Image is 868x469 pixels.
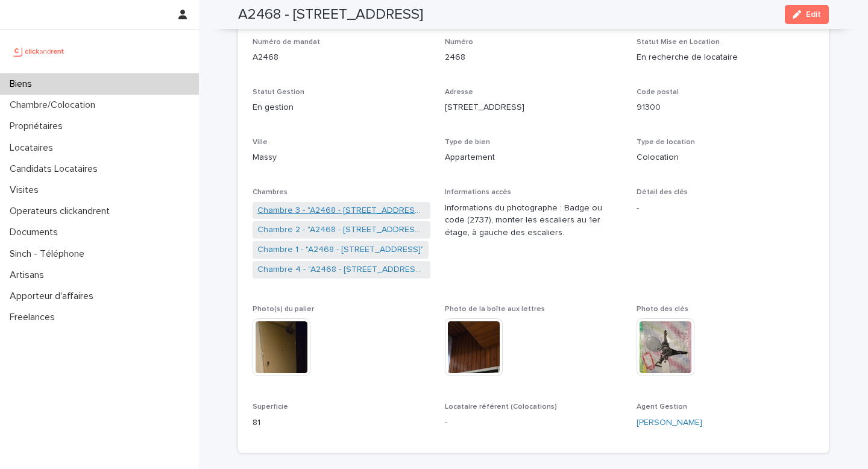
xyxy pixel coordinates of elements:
[5,184,48,196] p: Visites
[257,204,426,217] a: Chambre 3 - "A2468 - [STREET_ADDRESS]"
[445,306,545,313] span: Photo de la boîte aux lettres
[637,101,814,114] p: 91300
[445,403,557,411] span: Locataire référent (Colocations)
[253,417,430,429] p: 81
[5,163,107,175] p: Candidats Locataires
[5,99,105,111] p: Chambre/Colocation
[253,139,268,146] span: Ville
[637,202,814,215] p: -
[5,227,68,238] p: Documents
[637,39,720,46] span: Statut Mise en Location
[637,403,687,411] span: Agent Gestion
[253,51,430,64] p: A2468
[238,6,423,24] h2: A2468 - [STREET_ADDRESS]
[5,291,103,302] p: Apporteur d'affaires
[257,263,426,276] a: Chambre 4 - "A2468 - [STREET_ADDRESS]"
[253,89,304,96] span: Statut Gestion
[5,312,64,323] p: Freelances
[637,89,679,96] span: Code postal
[445,151,623,164] p: Appartement
[5,121,72,132] p: Propriétaires
[637,417,702,429] a: [PERSON_NAME]
[445,202,623,239] p: Informations du photographe : Badge ou code (2737), monter les escaliers au 1er étage, à gauche d...
[5,248,94,260] p: Sinch - Téléphone
[5,142,63,154] p: Locataires
[253,151,430,164] p: Massy
[5,78,42,90] p: Biens
[253,39,320,46] span: Numéro de mandat
[257,244,424,256] a: Chambre 1 - "A2468 - [STREET_ADDRESS]"
[637,51,814,64] p: En recherche de locataire
[445,139,490,146] span: Type de bien
[253,306,314,313] span: Photo(s) du palier
[253,189,288,196] span: Chambres
[806,10,821,19] span: Edit
[10,39,68,63] img: UCB0brd3T0yccxBKYDjQ
[445,101,623,114] p: [STREET_ADDRESS]
[5,206,119,217] p: Operateurs clickandrent
[445,51,623,64] p: 2468
[445,89,473,96] span: Adresse
[257,224,426,236] a: Chambre 2 - "A2468 - [STREET_ADDRESS]"
[5,269,54,281] p: Artisans
[637,139,695,146] span: Type de location
[637,151,814,164] p: Colocation
[785,5,829,24] button: Edit
[445,417,623,429] p: -
[445,189,511,196] span: Informations accès
[637,189,688,196] span: Détail des clés
[445,39,473,46] span: Numéro
[637,306,688,313] span: Photo des clés
[253,101,430,114] p: En gestion
[253,403,288,411] span: Superficie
